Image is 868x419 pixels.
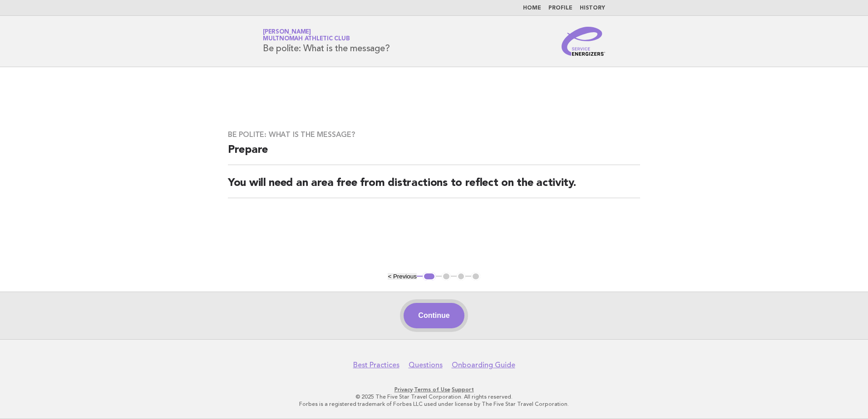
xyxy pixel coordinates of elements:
[156,400,712,408] p: Forbes is a registered trademark of Forbes LLC used under license by The Five Star Travel Corpora...
[395,386,413,393] a: Privacy
[562,27,605,56] img: Service Energizers
[388,273,416,280] button: < Previous
[452,361,515,370] a: Onboarding Guide
[228,143,640,165] h2: Prepare
[263,36,350,42] span: Multnomah Athletic Club
[414,386,450,393] a: Terms of Use
[228,176,640,198] h2: You will need an area free from distractions to reflect on the activity.
[156,386,712,393] p: · ·
[548,5,572,11] a: Profile
[523,5,541,11] a: Home
[423,272,436,281] button: 1
[263,29,390,53] h1: Be polite: What is the message?
[228,130,640,139] h3: Be polite: What is the message?
[580,5,605,11] a: History
[452,386,474,393] a: Support
[263,29,350,42] a: [PERSON_NAME]Multnomah Athletic Club
[156,393,712,400] p: © 2025 The Five Star Travel Corporation. All rights reserved.
[404,303,464,328] button: Continue
[353,361,399,370] a: Best Practices
[409,361,443,370] a: Questions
